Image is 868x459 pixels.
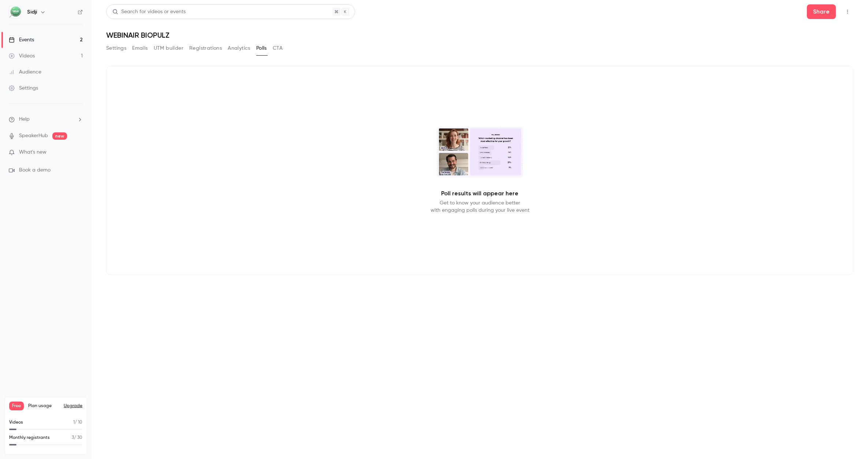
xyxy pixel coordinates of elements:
div: Search for videos or events [112,8,186,16]
button: Upgrade [64,403,82,409]
div: Videos [9,52,35,60]
span: Plan usage [28,403,59,409]
p: Monthly registrants [9,434,50,441]
span: 3 [72,436,74,440]
span: Book a demo [19,166,51,174]
li: help-dropdown-opener [9,116,83,123]
span: Free [9,402,24,410]
button: Analytics [228,42,250,54]
p: / 30 [72,434,82,441]
button: Share [807,4,836,19]
button: UTM builder [154,42,183,54]
h1: WEBINAIR BIOPULZ [106,31,853,39]
div: Settings [9,84,38,92]
button: Emails [132,42,148,54]
div: Audience [9,68,41,76]
p: Videos [9,419,23,426]
span: 1 [73,420,75,425]
img: Sidji [9,6,21,18]
button: CTA [273,42,283,54]
div: Events [9,36,34,44]
button: Settings [106,42,126,54]
a: SpeakerHub [19,132,48,140]
span: Help [19,116,30,123]
button: Polls [256,42,267,54]
span: What's new [19,148,46,156]
p: / 10 [73,419,82,426]
button: Registrations [189,42,222,54]
span: new [52,132,67,140]
h6: Sidji [27,8,37,16]
p: Poll results will appear here [441,189,518,198]
p: Get to know your audience better with engaging polls during your live event [431,199,529,214]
